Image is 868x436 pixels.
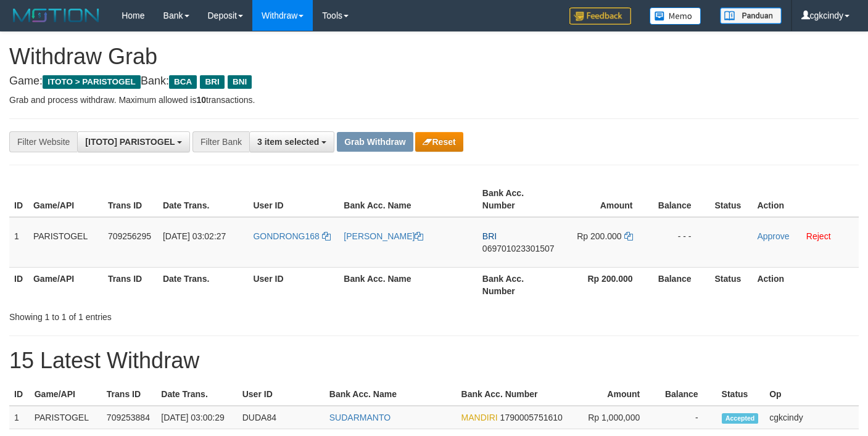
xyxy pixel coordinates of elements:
td: 1 [9,406,30,429]
td: PARISTOGEL [28,217,103,268]
span: BRI [200,75,224,89]
td: cgkcindy [764,406,859,429]
div: Showing 1 to 1 of 1 entries [9,306,352,323]
img: panduan.png [720,7,782,24]
td: PARISTOGEL [30,406,102,429]
th: Action [752,267,859,302]
th: Bank Acc. Name [324,383,457,406]
span: BCA [169,75,197,89]
div: Filter Website [9,131,77,152]
th: Date Trans. [158,182,249,217]
span: ITOTO > PARISTOGEL [43,75,141,89]
img: Button%20Memo.svg [650,7,701,25]
span: MANDIRI [461,413,498,422]
th: Balance [651,182,710,217]
th: Bank Acc. Number [477,182,563,217]
th: Trans ID [102,383,156,406]
td: 1 [9,217,28,268]
th: Game/API [30,383,102,406]
th: Action [752,182,859,217]
th: Balance [658,383,716,406]
span: [DATE] 03:02:27 [163,231,226,241]
span: BRI [482,231,497,241]
span: BNI [228,75,252,89]
td: 709253884 [102,406,156,429]
th: Amount [563,182,651,217]
a: [PERSON_NAME] [344,231,423,241]
img: MOTION_logo.png [9,6,103,25]
span: 709256295 [108,231,151,241]
button: Reset [415,132,463,152]
th: Game/API [28,267,103,302]
th: Game/API [28,182,103,217]
td: DUDA84 [238,406,324,429]
th: Bank Acc. Number [457,383,575,406]
button: [ITOTO] PARISTOGEL [77,131,190,152]
th: Trans ID [103,182,158,217]
span: Copy 1790005751610 to clipboard [500,413,563,422]
th: Date Trans. [156,383,237,406]
th: Date Trans. [158,267,249,302]
span: 3 item selected [257,137,319,147]
th: ID [9,267,28,302]
th: User ID [238,383,324,406]
td: Rp 1,000,000 [574,406,658,429]
a: Copy 200000 to clipboard [624,231,633,241]
button: Grab Withdraw [337,132,413,152]
button: 3 item selected [249,131,334,152]
h4: Game: Bank: [9,75,859,88]
div: Filter Bank [192,131,249,152]
th: Bank Acc. Name [339,182,477,217]
th: Status [717,383,765,406]
th: User ID [248,182,339,217]
td: - [658,406,716,429]
a: SUDARMANTO [329,413,391,422]
p: Grab and process withdraw. Maximum allowed is transactions. [9,94,859,106]
strong: 10 [196,95,206,105]
span: Copy 069701023301507 to clipboard [482,244,555,253]
td: [DATE] 03:00:29 [156,406,237,429]
th: Status [710,182,753,217]
img: Feedback.jpg [569,7,631,25]
th: ID [9,182,28,217]
h1: Withdraw Grab [9,44,859,69]
th: Rp 200.000 [563,267,651,302]
span: [ITOTO] PARISTOGEL [85,137,175,147]
th: Balance [651,267,710,302]
a: GONDRONG168 [253,231,330,241]
th: Bank Acc. Number [477,267,563,302]
span: Accepted [722,413,759,424]
td: - - - [651,217,710,268]
th: User ID [248,267,339,302]
th: Status [710,267,753,302]
th: ID [9,383,30,406]
th: Amount [574,383,658,406]
th: Bank Acc. Name [339,267,477,302]
span: GONDRONG168 [253,231,319,241]
h1: 15 Latest Withdraw [9,348,859,373]
th: Op [764,383,859,406]
a: Reject [806,231,831,241]
a: Approve [757,231,789,241]
span: Rp 200.000 [577,231,621,241]
th: Trans ID [103,267,158,302]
